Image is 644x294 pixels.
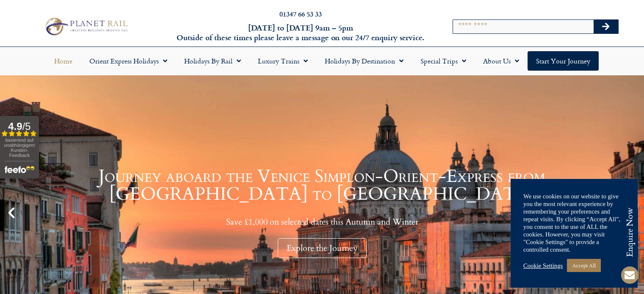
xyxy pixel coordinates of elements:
[176,51,249,71] a: Holidays by Rail
[46,51,81,71] a: Home
[316,51,412,71] a: Holidays by Destination
[174,23,427,43] h6: [DATE] to [DATE] 9am – 5pm Outside of these times please leave a message on our 24/7 enquiry serv...
[81,51,176,71] a: Orient Express Holidays
[475,51,528,71] a: About Us
[4,51,640,71] nav: Menu
[4,206,19,220] div: Previous slide
[594,20,618,33] button: Search
[249,51,316,71] a: Luxury Trains
[412,51,475,71] a: Special Trips
[278,238,367,258] div: Explore the Journey
[528,51,599,71] a: Start your Journey
[42,16,130,37] img: Planet Rail Train Holidays Logo
[567,259,601,272] a: Accept All
[21,217,623,227] p: Save £1,000 on selected dates this Autumn and Winter
[279,9,322,19] a: 01347 66 53 33
[21,168,623,203] h1: Journey aboard the Venice Simplon-Orient-Express from [GEOGRAPHIC_DATA] to [GEOGRAPHIC_DATA]
[523,262,563,269] a: Cookie Settings
[523,192,625,253] div: We use cookies on our website to give you the most relevant experience by remembering your prefer...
